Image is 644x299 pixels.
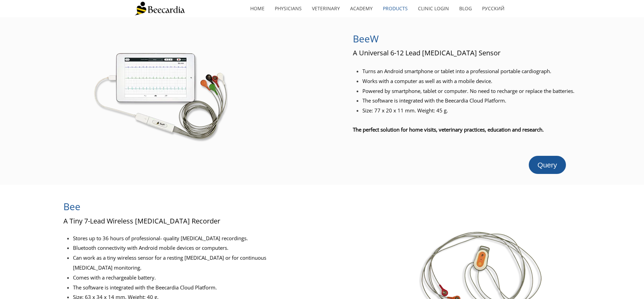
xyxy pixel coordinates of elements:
[362,68,551,74] span: Turns an Android smartphone or tablet into a professional portable cardiograph.
[353,126,544,133] span: The perfect solution for home visits, veterinary practices, education and research.
[73,235,248,242] span: Stores up to 36 hours of professional- quality [MEDICAL_DATA] recordings.
[63,216,220,226] span: A Tiny 7-Lead Wireless [MEDICAL_DATA] Recorder
[270,1,307,16] a: Physicians
[529,156,566,174] a: Query
[378,1,413,16] a: Products
[245,1,270,16] a: home
[362,78,492,84] span: Works with a computer as well as with a mobile device.
[413,1,454,16] a: Clinic Login
[63,200,80,213] span: Bee
[307,1,345,16] a: Veterinary
[73,254,266,271] span: Can work as a tiny wireless sensor for a resting [MEDICAL_DATA] or for continuous [MEDICAL_DATA] ...
[538,161,557,169] span: Query
[73,274,156,281] span: Comes with a rechargeable battery.
[353,48,500,57] span: A Universal 6-12 Lead [MEDICAL_DATA] Sensor
[362,107,448,114] span: Size: 77 x 20 x 11 mm. Weight: 45 g.
[362,87,574,94] span: Powered by smartphone, tablet or computer. No need to recharge or replace the batteries.
[345,1,378,16] a: Academy
[73,284,217,291] span: The software is integrated with the Beecardia Cloud Platform.
[353,32,379,45] span: BeeW
[135,2,185,15] img: Beecardia
[454,1,477,16] a: Blog
[477,1,510,16] a: Русский
[362,97,506,104] span: The software is integrated with the Beecardia Cloud Platform.
[73,244,228,251] span: Bluetooth connectivity with Android mobile devices or computers.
